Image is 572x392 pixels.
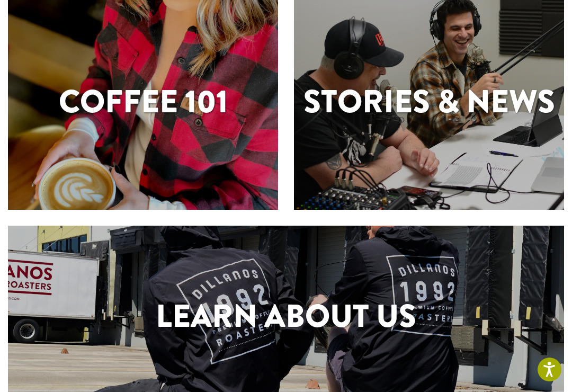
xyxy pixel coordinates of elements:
h1: Stories & News [294,78,564,126]
h1: Learn About Us [8,292,564,340]
h1: Coffee 101 [8,78,278,126]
